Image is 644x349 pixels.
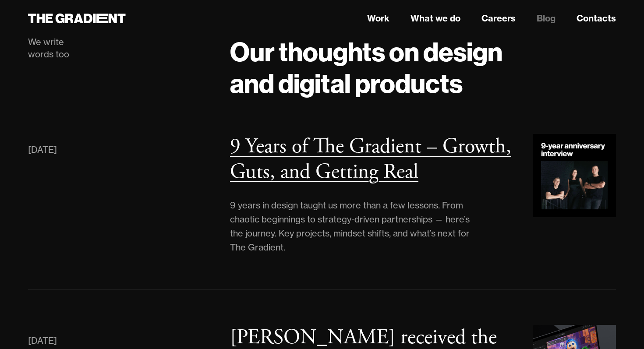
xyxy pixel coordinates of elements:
[537,12,556,25] a: Blog
[577,12,616,25] a: Contacts
[481,12,516,25] a: Careers
[230,133,511,185] h3: 9 Years of The Gradient – Growth, Guts, and Getting Real
[28,334,57,348] div: [DATE]
[28,36,212,60] div: We write words too
[28,134,616,254] a: [DATE]9 Years of The Gradient – Growth, Guts, and Getting Real9 years in design taught us more th...
[367,12,389,25] a: Work
[230,36,616,99] h1: Our thoughts on design and digital products
[28,143,57,157] div: [DATE]
[410,12,460,25] a: What we do
[230,198,480,254] div: 9 years in design taught us more than a few lessons. From chaotic beginnings to strategy-driven p...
